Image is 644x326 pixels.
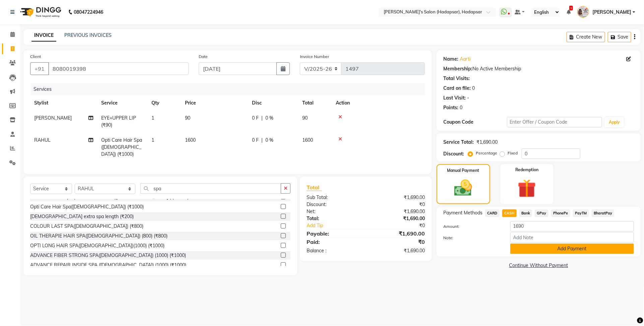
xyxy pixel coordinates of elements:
label: Percentage [476,150,497,156]
span: 1600 [185,137,196,143]
b: 08047224946 [74,3,103,21]
span: EYE+UPPER LIP (₹90) [101,115,136,128]
div: Discount: [443,150,464,157]
a: Continue Without Payment [438,262,639,269]
div: Membership: [443,65,472,72]
div: 0 [460,104,462,111]
div: OPTI LONG HAIR SPA([DEMOGRAPHIC_DATA])(1000) (₹1000) [30,242,165,249]
span: GPay [535,209,549,217]
img: _gift.svg [512,177,542,200]
div: Total: [302,215,366,222]
div: Last Visit: [443,94,466,102]
div: No Active Membership [443,65,634,72]
div: ADVANCE FIBER STRONG SPA([DEMOGRAPHIC_DATA]) (1000) (₹1000) [30,252,186,259]
button: +91 [30,62,49,75]
img: PAVAN [577,6,589,18]
div: Payable: [302,230,366,238]
div: ₹0 [376,222,430,229]
input: Search by Name/Mobile/Email/Code [48,62,189,75]
button: Apply [605,117,624,127]
div: ₹1,690.00 [366,247,430,254]
div: Name: [443,56,458,63]
div: [DEMOGRAPHIC_DATA] extra spa length (₹200) [30,213,134,220]
div: ADVANCE REPAIR INSIDE SPA ([DEMOGRAPHIC_DATA]) (1000) (₹1000) [30,262,186,269]
th: Price [181,95,248,111]
a: Add Tip [302,222,376,229]
div: Coupon Code [443,119,507,126]
span: Bank [519,209,532,217]
div: ₹1,690.00 [366,215,430,222]
div: OIL THERAPIE HAIR SPA([DEMOGRAPHIC_DATA]) (800) (₹800) [30,233,168,240]
span: 1600 [302,137,313,143]
button: Save [608,32,631,42]
input: Search or Scan [140,183,281,194]
span: 90 [185,115,190,121]
img: _cash.svg [449,178,478,198]
input: Amount [510,221,634,232]
span: 0 F [252,137,259,144]
button: Create New [567,32,605,42]
input: Enter Offer / Coupon Code [507,117,602,127]
div: Sub Total: [302,194,366,201]
span: PhonePe [551,209,570,217]
span: [PERSON_NAME] [34,115,72,121]
span: | [261,137,263,144]
div: - [467,94,469,102]
a: Aarti [460,56,470,63]
div: Points: [443,104,458,111]
span: 0 F [252,115,259,122]
div: ₹1,690.00 [366,208,430,215]
div: COLOUR LAST SPA([DEMOGRAPHIC_DATA]) (₹800) [30,223,143,230]
label: Amount: [438,223,505,230]
input: Add Note [510,232,634,243]
button: Add Payment [510,244,634,254]
label: Invoice Number [300,54,329,60]
div: Balance : [302,247,366,254]
img: logo [17,3,63,21]
a: 1 [567,9,571,15]
span: Payment Methods [443,209,482,216]
span: 1 [151,115,154,121]
span: 0 % [265,115,273,122]
a: PREVIOUS INVOICES [64,32,112,38]
a: INVOICE [31,29,56,42]
span: 90 [302,115,308,121]
th: Disc [248,95,298,111]
div: Service Total: [443,139,474,146]
div: ₹0 [366,201,430,208]
div: Net: [302,208,366,215]
div: 0 [472,85,475,92]
label: Fixed [508,150,518,156]
div: Total Visits: [443,75,470,82]
div: ₹0 [366,238,430,246]
span: 1 [151,137,154,143]
span: 0 % [265,137,273,144]
label: Note: [438,235,505,241]
div: ₹1,690.00 [476,139,498,146]
div: Services [31,83,430,95]
label: Manual Payment [447,168,479,174]
div: Card on file: [443,85,471,92]
label: Client [30,54,41,60]
label: Redemption [515,167,538,173]
div: Paid: [302,238,366,246]
th: Service [97,95,147,111]
span: Total [307,184,322,191]
th: Qty [147,95,181,111]
th: Total [298,95,332,111]
div: ₹1,690.00 [366,194,430,201]
span: CARD [485,209,500,217]
span: 1 [569,6,573,10]
th: Stylist [30,95,97,111]
span: CASH [502,209,517,217]
span: RAHUL [34,137,51,143]
span: [PERSON_NAME] [592,9,631,16]
th: Action [332,95,425,111]
div: ₹1,690.00 [366,230,430,238]
span: Opti Care Hair Spa([DEMOGRAPHIC_DATA]) (₹1000) [101,137,142,157]
span: PayTM [573,209,589,217]
span: BharatPay [592,209,615,217]
div: Discount: [302,201,366,208]
span: | [261,115,263,122]
label: Date [199,54,208,60]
